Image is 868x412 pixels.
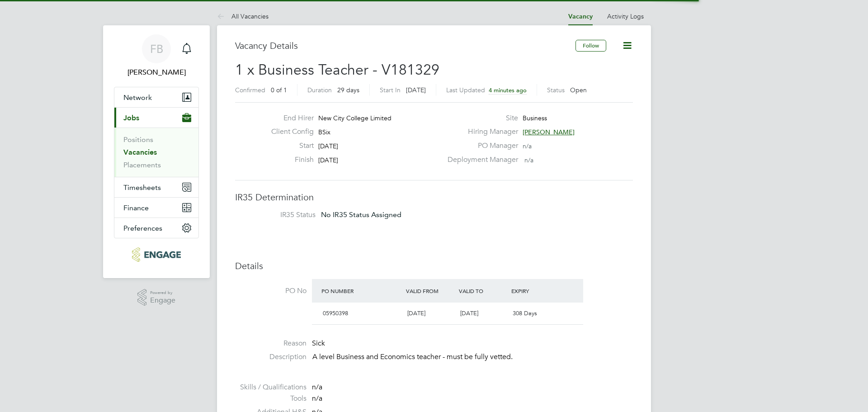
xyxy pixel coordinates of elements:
h3: Details [235,260,633,272]
span: 1 x Business Teacher - V181329 [235,61,439,79]
span: Finance [123,204,149,212]
button: Jobs [114,108,198,128]
span: 4 minutes ago [489,86,527,94]
a: Positions [123,135,153,144]
label: Start [264,141,314,151]
span: BSix [318,128,330,136]
span: [DATE] [318,156,338,164]
span: Engage [150,297,175,304]
button: Network [114,87,198,107]
a: FB[PERSON_NAME] [114,34,199,78]
label: Status [547,86,565,94]
a: Vacancies [123,148,157,156]
a: Powered byEngage [137,289,176,306]
div: Valid From [404,283,457,299]
span: n/a [523,142,532,150]
span: 0 of 1 [271,86,287,94]
span: [DATE] [406,86,426,94]
label: Finish [264,155,314,165]
label: PO Manager [442,141,518,151]
label: Tools [235,394,307,403]
a: Activity Logs [607,12,644,20]
button: Follow [576,40,606,52]
div: Jobs [114,128,198,177]
span: Network [123,93,152,102]
span: New City College Limited [318,114,392,122]
span: 05950398 [323,309,348,317]
label: Last Updated [446,86,485,94]
span: Fin Brown [114,67,199,78]
div: Valid To [457,283,509,299]
div: Expiry [509,283,562,299]
h3: Vacancy Details [235,40,576,52]
label: End Hirer [264,114,314,123]
span: Jobs [123,114,139,122]
label: PO No [235,286,307,296]
span: Sick [312,339,325,348]
label: Confirmed [235,86,265,94]
label: Duration [307,86,332,94]
span: [DATE] [318,142,338,150]
span: No IR35 Status Assigned [321,210,401,219]
span: Powered by [150,289,175,297]
label: Hiring Manager [442,127,518,137]
button: Preferences [114,218,198,238]
button: Timesheets [114,177,198,197]
span: FB [150,43,163,55]
div: PO Number [319,283,404,299]
span: 29 days [337,86,359,94]
label: Description [235,352,307,362]
a: All Vacancies [217,12,269,20]
a: Vacancy [568,13,593,20]
nav: Main navigation [103,25,210,278]
label: Skills / Qualifications [235,383,307,392]
span: n/a [312,383,322,392]
span: Timesheets [123,183,161,192]
span: Business [523,114,547,122]
p: A level Business and Economics teacher - must be fully vetted. [312,352,633,362]
span: Open [570,86,587,94]
span: [DATE] [460,309,478,317]
label: Reason [235,339,307,348]
label: Start In [380,86,401,94]
label: Deployment Manager [442,155,518,165]
a: Placements [123,161,161,169]
label: IR35 Status [244,210,316,220]
img: dovetailslate-logo-retina.png [132,247,180,262]
h3: IR35 Determination [235,191,633,203]
span: n/a [524,156,533,164]
span: 308 Days [513,309,537,317]
button: Finance [114,198,198,218]
span: Preferences [123,224,162,232]
span: [DATE] [407,309,425,317]
a: Go to home page [114,247,199,262]
span: n/a [312,394,322,403]
label: Client Config [264,127,314,137]
span: [PERSON_NAME] [523,128,575,136]
label: Site [442,114,518,123]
